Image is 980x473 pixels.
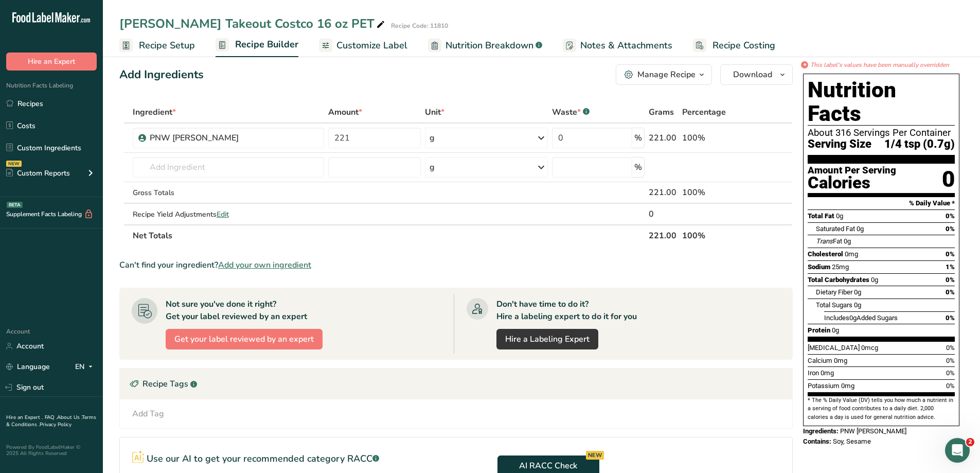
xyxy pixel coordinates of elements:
[808,197,955,209] section: % Daily Value *
[637,68,696,81] div: Manage Recipe
[216,33,298,58] a: Recipe Builder
[391,21,448,30] div: Recipe Code: 11810
[884,138,955,151] span: 1/4 tsp (0.7g)
[496,298,637,323] div: Don't have time to do it? Hire a labeling expert to do it for you
[816,225,855,233] span: Saturated Fat
[133,209,325,220] div: Recipe Yield Adjustments
[832,326,839,334] span: 0g
[166,298,307,323] div: Not sure you've done it right? Get your label reviewed by an expert
[217,209,229,219] span: Edit
[810,60,949,69] i: This label's values have been manually overridden
[808,382,840,390] span: Potassium
[808,369,819,377] span: Iron
[945,438,970,463] iframe: Intercom live chat
[808,326,830,334] span: Protein
[808,128,955,138] div: About 316 Servings Per Container
[120,369,792,399] div: Recipe Tags
[824,314,898,322] span: Includes Added Sugars
[816,237,842,245] span: Fat
[328,106,362,118] span: Amount
[946,344,955,352] span: 0%
[133,187,325,198] div: Gross Totals
[647,224,680,246] th: 221.00
[682,106,726,118] span: Percentage
[966,438,974,446] span: 2
[844,237,851,245] span: 0g
[586,451,604,460] div: NEW
[6,444,97,457] div: Powered By FoodLabelMaker © 2025 All Rights Reserved
[946,288,955,296] span: 0%
[803,427,839,435] span: Ingredients:
[871,276,878,284] span: 0g
[946,250,955,258] span: 0%
[616,64,712,85] button: Manage Recipe
[808,212,834,220] span: Total Fat
[816,301,852,309] span: Total Sugars
[133,106,176,118] span: Ingredient
[649,106,674,118] span: Grams
[580,39,672,52] span: Notes & Attachments
[563,34,672,57] a: Notes & Attachments
[834,357,847,364] span: 0mg
[430,161,435,173] div: g
[942,166,955,193] div: 0
[808,357,832,364] span: Calcium
[6,168,70,179] div: Custom Reports
[133,157,325,178] input: Add Ingredient
[854,301,861,309] span: 0g
[816,237,833,245] i: Trans
[816,288,852,296] span: Dietary Fiber
[119,66,204,83] div: Add Ingredients
[808,166,896,176] div: Amount Per Serving
[854,288,861,296] span: 0g
[946,225,955,233] span: 0%
[845,250,858,258] span: 0mg
[733,68,772,81] span: Download
[174,333,314,345] span: Get your label reviewed by an expert
[57,414,82,421] a: About Us .
[808,344,860,352] span: [MEDICAL_DATA]
[832,263,849,271] span: 25mg
[6,414,96,428] a: Terms & Conditions .
[946,276,955,284] span: 0%
[218,259,311,271] span: Add your own ingredient
[808,276,869,284] span: Total Carbohydrates
[680,224,746,246] th: 100%
[75,361,97,373] div: EN
[833,437,871,445] span: Soy, Sesame
[946,369,955,377] span: 0%
[946,263,955,271] span: 1%
[235,38,298,51] span: Recipe Builder
[119,259,793,271] div: Can't find your ingredient?
[6,52,97,71] button: Hire an Expert
[946,382,955,390] span: 0%
[150,132,278,144] div: PNW [PERSON_NAME]
[836,212,843,220] span: 0g
[946,357,955,364] span: 0%
[496,329,598,349] a: Hire a Labeling Expert
[132,408,164,420] div: Add Tag
[425,106,444,118] span: Unit
[336,39,407,52] span: Customize Label
[428,34,542,57] a: Nutrition Breakdown
[552,106,590,118] div: Waste
[147,452,379,466] p: Use our AI to get your recommended category RACC
[139,39,195,52] span: Recipe Setup
[821,369,834,377] span: 0mg
[6,161,22,167] div: NEW
[849,314,857,322] span: 0g
[841,382,854,390] span: 0mg
[693,34,775,57] a: Recipe Costing
[861,344,878,352] span: 0mcg
[808,176,896,190] div: Calories
[119,14,387,33] div: [PERSON_NAME] Takeout Costco 16 oz PET
[682,132,744,144] div: 100%
[946,314,955,322] span: 0%
[166,329,323,349] button: Get your label reviewed by an expert
[446,39,533,52] span: Nutrition Breakdown
[840,427,906,435] span: PNW [PERSON_NAME]
[808,78,955,126] h1: Nutrition Facts
[519,460,577,472] span: AI RACC Check
[6,358,50,376] a: Language
[649,208,678,220] div: 0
